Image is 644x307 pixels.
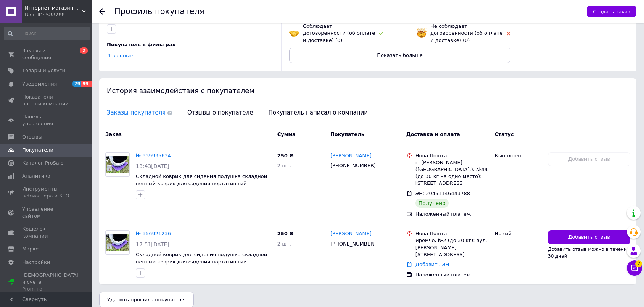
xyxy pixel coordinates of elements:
a: Добавить ЭН [415,262,449,267]
div: Ваш ID: 588288 [25,11,92,18]
span: Покупатели [22,147,53,153]
div: Prom топ [22,286,79,292]
span: Покупатель [330,131,364,137]
span: Показать больше [377,52,423,58]
div: [PHONE_NUMBER] [329,161,377,171]
img: rating-tag-type [379,32,383,35]
button: Чат с покупателем2 [627,260,642,276]
span: 13:43[DATE] [136,163,169,169]
img: emoji [289,28,299,38]
div: Получено [415,199,449,208]
span: 99+ [81,81,94,87]
h1: Профиль покупателя [114,7,204,16]
span: Добавить отзыв [568,234,610,241]
span: 79 [72,81,81,87]
span: Создать заказ [593,9,630,15]
span: 2 шт. [277,163,291,168]
div: Наложенный платеж [415,271,489,278]
button: Создать заказ [587,6,636,17]
span: Сумма [277,131,296,137]
span: Не соблюдает договоренности (об оплате и доставке) (0) [430,23,502,43]
div: Нова Пошта [415,152,489,159]
span: Удалить профиль покупателя [107,297,186,302]
span: Маркет [22,246,42,252]
span: Заказы и сообщения [22,47,71,61]
span: Настройки [22,259,50,266]
div: [PHONE_NUMBER] [329,239,377,249]
a: [PERSON_NAME] [330,152,372,160]
span: Интернет-магазин "Три карася" [25,5,82,11]
span: Аналитика [22,173,50,179]
span: Заказ [105,131,122,137]
span: 2 шт. [277,241,291,247]
span: Панель управления [22,113,71,127]
span: 2 [635,260,642,267]
span: Инструменты вебмастера и SEO [22,186,71,199]
a: [PERSON_NAME] [330,230,372,238]
span: Каталог ProSale [22,160,63,166]
a: Лояльные [107,53,133,58]
div: Наложенный платеж [415,211,489,218]
span: Отзывы о покупателе [184,103,257,123]
span: Отзывы [22,134,42,141]
a: Фото товару [105,230,130,255]
span: 250 ₴ [277,153,294,158]
img: emoji [417,28,427,38]
div: г. [PERSON_NAME] ([GEOGRAPHIC_DATA].), №44 (до 30 кг на одно место): [STREET_ADDRESS] [415,159,489,187]
span: [DEMOGRAPHIC_DATA] и счета [22,272,79,293]
div: Вернуться назад [99,8,105,15]
span: Статус [495,131,514,137]
span: Доставка и оплата [406,131,460,137]
div: Новый [495,230,542,237]
span: Показатели работы компании [22,94,71,107]
span: Управление сайтом [22,206,71,220]
a: Складной коврик для сидения подушка складной пенный коврик для сидения портативный влагостойкий к... [136,173,267,193]
a: Фото товару [105,152,130,177]
span: Соблюдает договоренности (об оплате и доставке) (0) [303,23,375,43]
img: Фото товару [106,156,129,173]
img: rating-tag-type [507,32,510,36]
div: Нова Пошта [415,230,489,237]
span: Добавить отзыв можно в течение 30 дней [548,247,630,259]
a: № 339935634 [136,153,171,158]
span: 17:51[DATE] [136,241,169,247]
a: № 356921236 [136,231,171,236]
input: Поиск [4,27,90,40]
img: Фото товару [106,234,129,251]
span: Уведомления [22,81,57,87]
span: Товары и услуги [22,67,65,74]
div: Покупатель в фильтрах [107,41,271,48]
span: 2 [80,47,88,54]
a: Складной коврик для сидения подушка складной пенный коврик для сидения портативный влагостойкий к... [136,252,267,271]
span: История взаимодействия с покупателем [107,87,254,95]
span: Кошелек компании [22,226,71,239]
span: Заказы покупателя [103,103,176,123]
button: Показать больше [289,48,510,63]
div: Яремче, №2 (до 30 кг): вул. [PERSON_NAME][STREET_ADDRESS] [415,237,489,258]
span: ЭН: 20451146443788 [415,191,470,196]
span: 250 ₴ [277,231,294,236]
button: Добавить отзыв [548,230,630,244]
span: Покупатель написал о компании [264,103,372,123]
div: Выполнен [495,152,542,159]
